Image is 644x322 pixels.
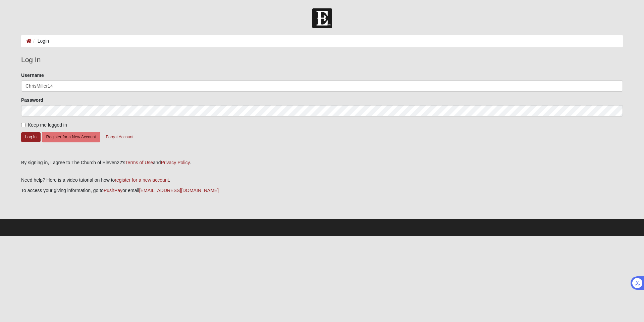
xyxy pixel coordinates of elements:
[21,72,44,79] label: Username
[115,177,169,183] a: register for a new account
[21,132,41,142] button: Log In
[28,122,67,128] span: Keep me logged in
[21,159,623,166] div: By signing in, I agree to The Church of Eleven22's and .
[161,160,190,165] a: Privacy Policy
[139,188,219,193] a: [EMAIL_ADDRESS][DOMAIN_NAME]
[21,187,623,194] p: To access your giving information, go to or email
[42,132,100,142] button: Register for a New Account
[21,123,25,127] input: Keep me logged in
[32,38,49,45] li: Login
[21,97,43,103] label: Password
[21,177,623,184] p: Need help? Here is a video tutorial on how to .
[21,54,623,65] legend: Log In
[104,188,122,193] a: PushPay
[102,132,138,142] button: Forgot Account
[125,160,153,165] a: Terms of Use
[312,8,332,28] img: Church of Eleven22 Logo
